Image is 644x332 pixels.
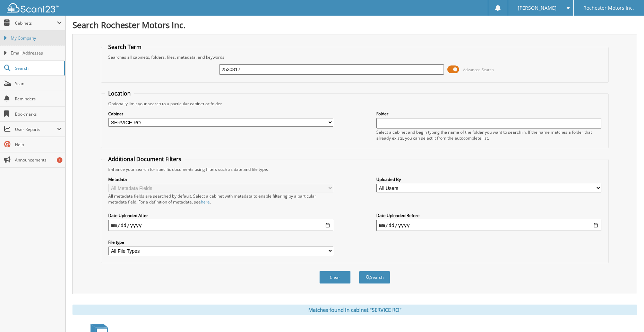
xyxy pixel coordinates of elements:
div: Searches all cabinets, folders, files, metadata, and keywords [105,54,604,60]
div: Matches found in cabinet "SERVICE RO" [72,305,637,315]
div: Select a cabinet and begin typing the name of the folder you want to search in. If the name match... [376,129,601,141]
legend: Search Term [105,43,145,51]
label: Date Uploaded Before [376,213,601,218]
span: Advanced Search [463,67,494,72]
div: Enhance your search for specific documents using filters such as date and file type. [105,166,604,172]
span: Help [15,142,62,148]
span: Bookmarks [15,111,62,117]
span: Announcements [15,157,62,163]
label: File type [108,239,333,245]
span: User Reports [15,126,57,132]
span: Cabinets [15,20,57,26]
span: Search [15,65,61,71]
span: Rochester Motors Inc. [583,6,634,10]
span: Email Addresses [11,50,62,56]
span: Scan [15,81,62,86]
button: Clear [319,271,351,284]
legend: Additional Document Filters [105,155,185,163]
label: Uploaded By [376,176,601,182]
img: scan123-logo-white.svg [7,3,59,13]
input: end [376,220,601,231]
a: here [201,199,210,205]
span: My Company [11,35,62,41]
input: start [108,220,333,231]
label: Cabinet [108,111,333,117]
button: Search [359,271,390,284]
span: Reminders [15,96,62,102]
div: 1 [57,157,62,163]
span: [PERSON_NAME] [518,6,557,10]
h1: Search Rochester Motors Inc. [72,19,637,31]
label: Metadata [108,176,333,182]
div: All metadata fields are searched by default. Select a cabinet with metadata to enable filtering b... [108,193,333,205]
legend: Location [105,90,134,97]
label: Folder [376,111,601,117]
label: Date Uploaded After [108,213,333,218]
div: Optionally limit your search to a particular cabinet or folder [105,101,604,107]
